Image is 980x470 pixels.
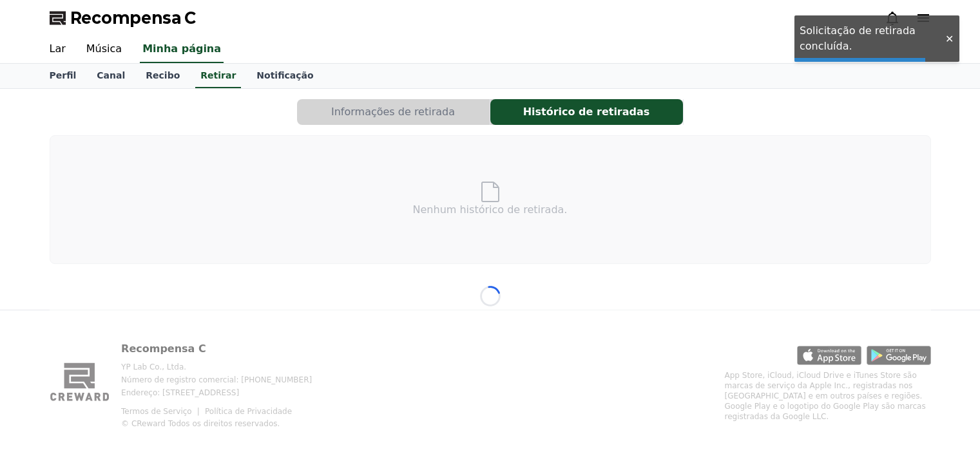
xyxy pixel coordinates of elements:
font: Perfil [50,70,77,80]
font: Música [86,42,122,55]
a: Lar [39,36,76,63]
font: Informações de retirada [331,106,455,118]
a: Recibo [135,64,190,88]
font: Recibo [146,70,180,80]
a: Recompensa C [50,8,196,28]
font: Minha página [142,42,221,55]
font: Histórico de retiradas [523,106,650,118]
a: Notificação [246,64,323,88]
font: Canal [97,70,125,80]
a: Informações de retirada [297,99,490,125]
a: Música [76,36,132,63]
font: Notificação [256,70,313,80]
font: Lar [50,42,66,55]
button: Informações de retirada [297,99,490,125]
a: Minha página [140,36,224,63]
a: Perfil [39,64,87,88]
font: Retirar [200,70,236,80]
button: Histórico de retiradas [490,99,683,125]
a: Retirar [195,64,241,88]
a: Canal [86,64,135,88]
font: Recompensa C [70,9,196,27]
